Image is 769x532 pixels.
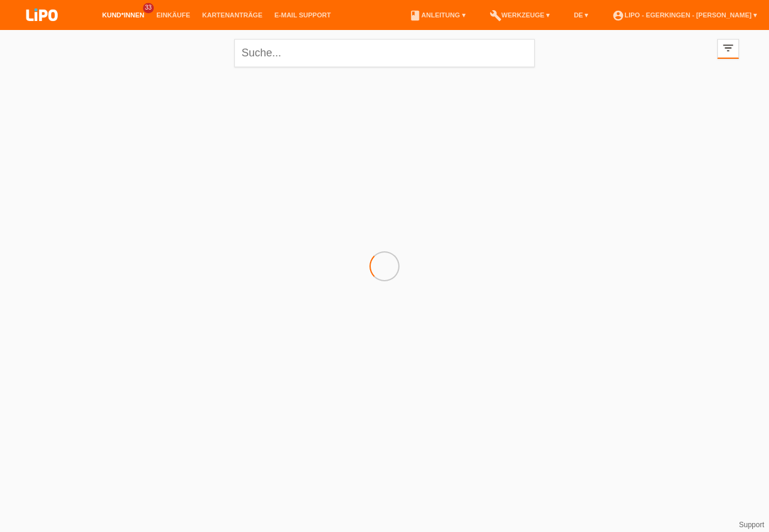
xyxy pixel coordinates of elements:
i: filter_list [722,41,735,55]
a: Kartenanträge [196,11,269,19]
a: Support [739,521,764,529]
i: account_circle [612,10,624,22]
a: E-Mail Support [269,11,337,19]
a: bookAnleitung ▾ [403,11,471,19]
a: buildWerkzeuge ▾ [484,11,556,19]
a: Kund*innen [96,11,150,19]
a: DE ▾ [568,11,594,19]
a: Einkäufe [150,11,196,19]
a: account_circleLIPO - Egerkingen - [PERSON_NAME] ▾ [606,11,763,19]
i: book [409,10,421,22]
i: build [490,10,502,22]
span: 33 [143,3,154,13]
a: LIPO pay [12,25,72,34]
input: Suche... [234,39,535,67]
